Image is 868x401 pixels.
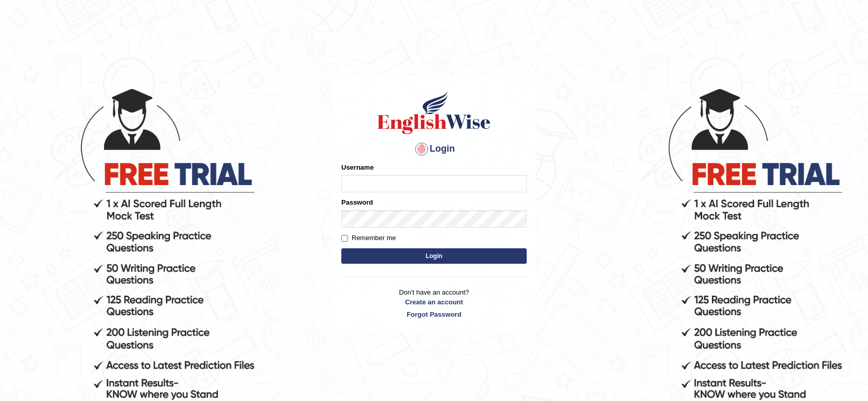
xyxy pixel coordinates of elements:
[341,197,373,207] label: Password
[341,309,527,319] a: Forgot Password
[341,162,374,172] label: Username
[341,235,348,242] input: Remember me
[341,287,527,319] p: Don't have an account?
[375,89,493,136] img: Logo of English Wise sign in for intelligent practice with AI
[341,297,527,307] a: Create an account
[341,248,527,264] button: Login
[341,233,396,243] label: Remember me
[341,141,527,157] h4: Login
